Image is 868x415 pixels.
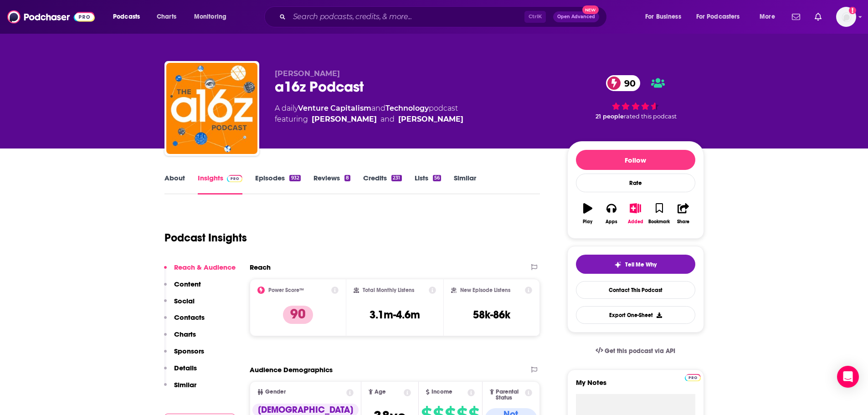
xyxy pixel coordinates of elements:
[164,263,236,280] button: Reach & Audience
[473,308,510,322] h3: 58k-86k
[625,261,657,268] span: Tell Me Why
[606,219,617,225] div: Apps
[164,313,205,330] button: Contacts
[289,10,524,24] input: Search podcasts, credits, & more...
[836,7,856,27] img: User Profile
[344,175,350,181] div: 8
[671,197,695,230] button: Share
[685,374,701,381] img: Podchaser Pro
[268,287,304,293] h2: Power Score™
[255,174,300,195] a: Episodes932
[588,340,683,362] a: Get this podcast via API
[298,104,371,113] a: Venture Capitalism
[576,197,600,230] button: Play
[576,306,695,324] button: Export One-Sheet
[583,219,592,225] div: Play
[275,114,463,125] span: featuring
[460,287,510,293] h2: New Episode Listens
[645,10,681,23] span: For Business
[370,308,420,322] h3: 3.1m-4.6m
[753,10,786,24] button: open menu
[312,114,377,125] div: [PERSON_NAME]
[157,10,176,23] span: Charts
[164,174,185,195] a: About
[174,313,205,322] p: Contacts
[576,150,695,170] button: Follow
[174,347,204,355] p: Sponsors
[576,378,695,394] label: My Notes
[576,255,695,274] button: tell me why sparkleTell Me Why
[837,366,859,388] div: Open Intercom Messenger
[174,364,197,372] p: Details
[391,175,401,181] div: 231
[174,263,236,272] p: Reach & Audience
[164,297,195,313] button: Social
[363,174,401,195] a: Credits231
[151,10,182,24] a: Charts
[454,174,476,195] a: Similar
[313,174,350,195] a: Reviews8
[596,113,624,120] span: 21 people
[628,219,643,225] div: Added
[7,8,95,26] img: Podchaser - Follow, Share and Rate Podcasts
[623,197,647,230] button: Added
[648,219,670,225] div: Bookmark
[524,11,546,23] span: Ctrl K
[188,10,238,24] button: open menu
[265,389,286,395] span: Gender
[849,7,856,14] svg: Add a profile image
[677,219,689,225] div: Share
[164,364,197,380] button: Details
[375,389,386,395] span: Age
[273,6,616,27] div: Search podcasts, credits, & more...
[557,15,595,19] span: Open Advanced
[615,75,640,91] span: 90
[433,175,441,181] div: 56
[363,287,414,293] h2: Total Monthly Listens
[836,7,856,27] button: Show profile menu
[166,63,257,154] img: a16z Podcast
[198,174,243,195] a: InsightsPodchaser Pro
[685,373,701,381] a: Pro website
[600,197,623,230] button: Apps
[431,389,452,395] span: Income
[788,9,804,25] a: Show notifications dropdown
[385,104,429,113] a: Technology
[283,306,313,324] p: 90
[576,174,695,192] div: Rate
[194,10,226,23] span: Monitoring
[624,113,677,120] span: rated this podcast
[174,380,196,389] p: Similar
[576,281,695,299] a: Contact This Podcast
[836,7,856,27] span: Logged in as aridings
[174,297,195,305] p: Social
[647,197,671,230] button: Bookmark
[275,69,340,78] span: [PERSON_NAME]
[605,347,675,355] span: Get this podcast via API
[250,263,271,272] h2: Reach
[164,231,247,245] h1: Podcast Insights
[415,174,441,195] a: Lists56
[760,10,775,23] span: More
[250,365,333,374] h2: Audience Demographics
[614,261,621,268] img: tell me why sparkle
[164,330,196,347] button: Charts
[164,280,201,297] button: Content
[174,280,201,288] p: Content
[289,175,300,181] div: 932
[690,10,753,24] button: open menu
[496,389,524,401] span: Parental Status
[164,380,196,397] button: Similar
[567,69,704,126] div: 90 21 peoplerated this podcast
[553,11,599,22] button: Open AdvancedNew
[174,330,196,338] p: Charts
[811,9,825,25] a: Show notifications dropdown
[275,103,463,125] div: A daily podcast
[606,75,640,91] a: 90
[696,10,740,23] span: For Podcasters
[582,5,599,14] span: New
[398,114,463,125] div: [PERSON_NAME]
[107,10,152,24] button: open menu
